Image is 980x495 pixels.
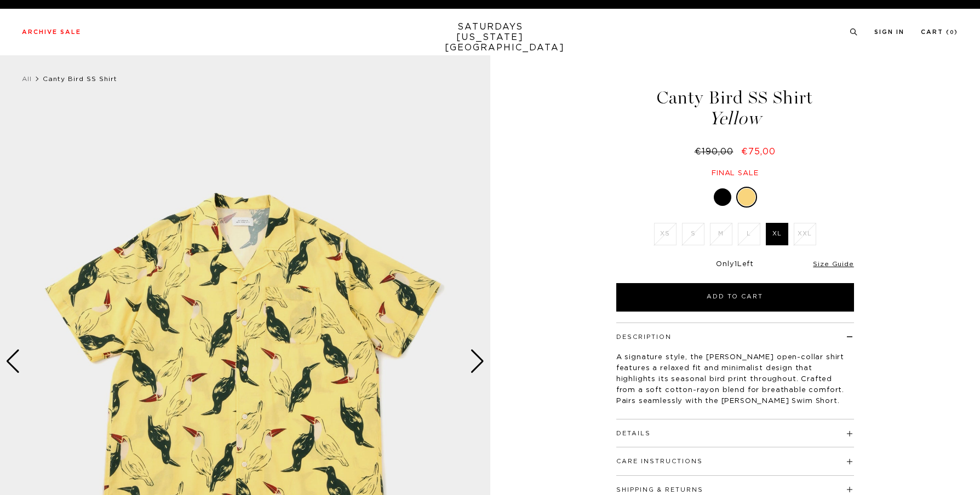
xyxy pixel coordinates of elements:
a: Sign In [874,29,904,35]
button: Description [616,334,672,340]
a: Cart (0) [921,29,958,35]
p: A signature style, the [PERSON_NAME] open-collar shirt features a relaxed fit and minimalist desi... [616,352,854,407]
button: Care Instructions [616,458,703,464]
span: 1 [735,261,737,268]
span: Canty Bird SS Shirt [43,76,117,82]
span: €75,00 [741,147,776,156]
label: XL [766,223,788,245]
a: All [22,76,32,82]
div: Next slide [470,349,485,373]
h1: Canty Bird SS Shirt [615,89,856,128]
a: Size Guide [813,261,853,267]
button: Add to Cart [616,283,854,312]
a: Archive Sale [22,29,81,35]
button: Shipping & Returns [616,487,703,493]
del: €190,00 [695,147,738,156]
div: Final sale [615,169,856,178]
div: Previous slide [5,349,20,373]
small: 0 [950,30,954,35]
div: Only Left [616,260,854,269]
a: SATURDAYS[US_STATE][GEOGRAPHIC_DATA] [445,22,535,53]
span: Yellow [615,110,856,128]
button: Details [616,430,651,436]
